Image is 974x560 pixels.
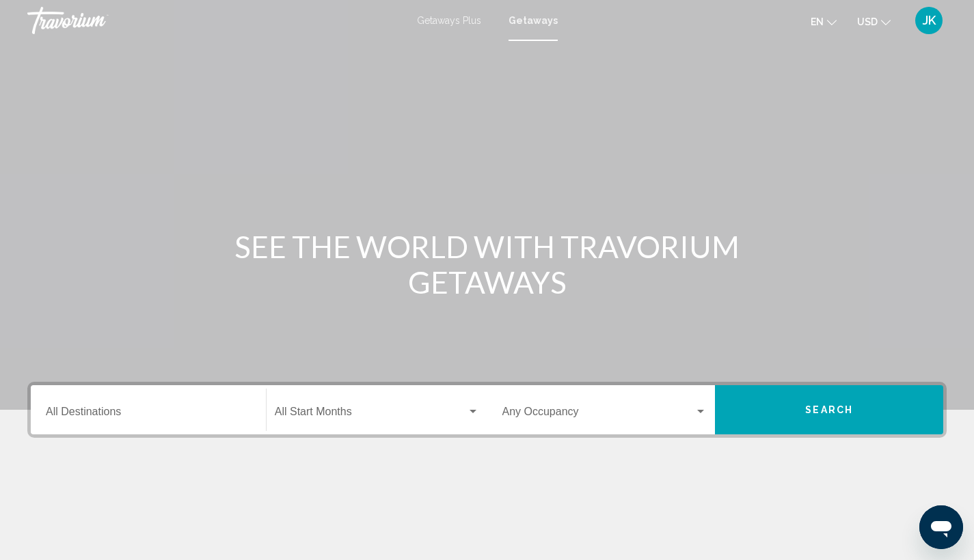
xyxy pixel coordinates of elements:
[811,12,837,31] button: Change language
[911,6,947,35] button: User Menu
[923,14,936,27] span: JK
[811,16,824,27] span: en
[857,16,878,27] span: USD
[231,229,744,300] h1: SEE THE WORLD WITH TRAVORIUM GETAWAYS
[805,405,853,416] span: Search
[715,385,943,434] button: Search
[31,385,943,434] div: Search widget
[857,12,891,31] button: Change currency
[27,7,403,34] a: Travorium
[417,15,481,26] a: Getaways Plus
[509,15,558,26] a: Getaways
[919,505,963,549] iframe: Bouton de lancement de la fenêtre de messagerie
